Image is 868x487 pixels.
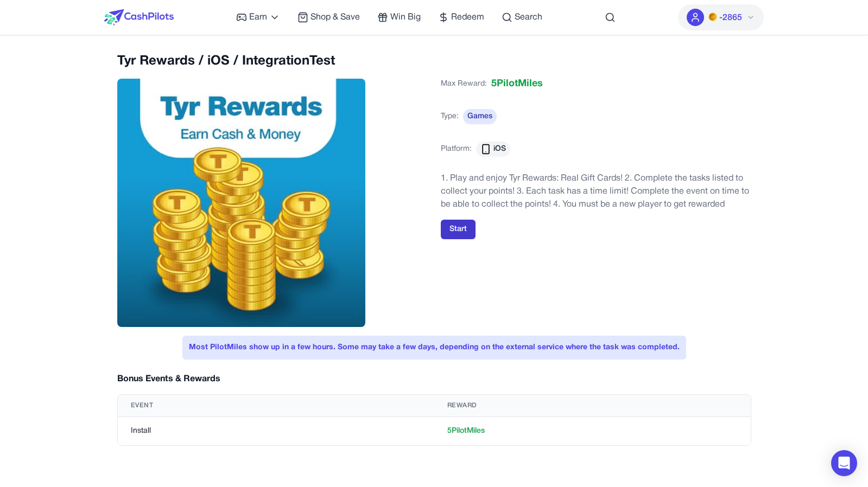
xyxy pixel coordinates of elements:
button: PMs-2865 [678,4,764,30]
span: Max Reward: [441,79,487,89]
img: Tyr Rewards / iOS / IntegrationTest [117,79,366,327]
th: Reward [434,395,751,417]
th: Event [118,395,434,417]
span: Shop & Save [311,11,360,24]
div: 1. Play and enjoy Tyr Rewards: Real Gift Cards! 2. Complete the tasks listed to collect your poin... [441,172,751,211]
a: Redeem [438,11,484,24]
span: Search [515,11,542,24]
button: Start [441,220,476,239]
span: 5 PilotMiles [491,76,543,92]
span: iOS [493,144,506,155]
span: Earn [249,11,267,24]
span: Type: [441,111,459,122]
div: Most PilotMiles show up in a few hours. Some may take a few days, depending on the external servi... [182,336,686,360]
span: Games [463,109,497,124]
a: Earn [236,11,280,24]
span: -2865 [719,11,742,24]
a: Shop & Save [297,11,360,24]
a: Search [502,11,542,24]
td: Install [118,416,434,445]
a: Win Big [377,11,421,24]
h2: Tyr Rewards / iOS / IntegrationTest [117,53,428,70]
span: Win Big [390,11,421,24]
h3: Bonus Events & Rewards [117,373,220,386]
img: CashPilots Logo [104,9,174,25]
img: PMs [708,12,717,21]
span: Redeem [451,11,484,24]
div: Open Intercom Messenger [831,450,857,476]
td: 5 PilotMiles [434,416,751,445]
span: Platform: [441,144,472,155]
